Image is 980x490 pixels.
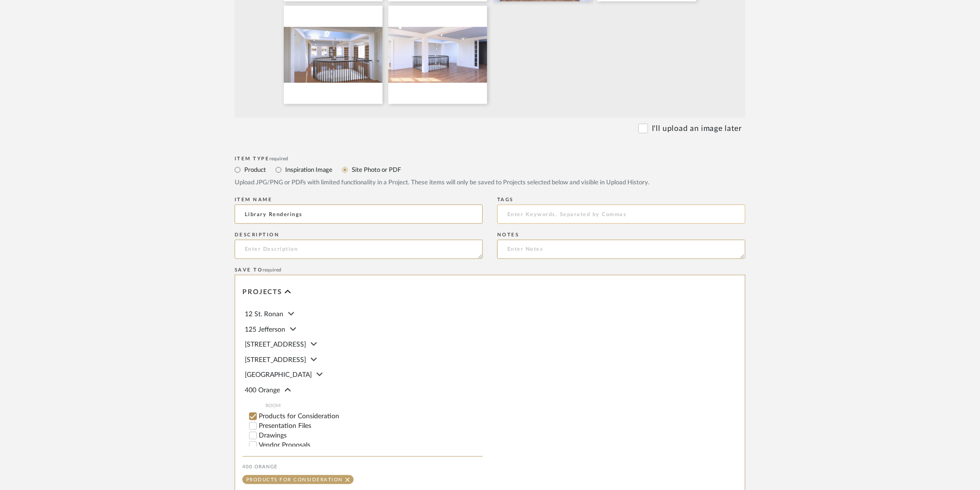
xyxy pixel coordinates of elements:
div: Description [235,232,483,238]
label: Vendor Proposals [259,442,483,449]
span: ROOM [265,402,483,410]
span: 125 Jefferson [245,326,285,333]
span: 12 St. Ronan [245,311,283,318]
span: 400 Orange [245,387,280,394]
div: Products for Consideration [246,477,343,482]
span: required [263,268,282,272]
span: [GEOGRAPHIC_DATA] [245,372,312,378]
label: Products for Consideration [259,413,483,420]
label: Presentation Files [259,423,483,429]
div: Save To [235,267,745,273]
span: required [270,156,289,161]
div: Notes [497,232,745,238]
input: Enter Name [235,205,483,224]
input: Enter Keywords, Separated by Commas [497,205,745,224]
div: Upload JPG/PNG or PDFs with limited functionality in a Project. These items will only be saved to... [235,178,745,188]
span: Projects [242,288,282,297]
mat-radio-group: Select item type [235,164,745,176]
label: Site Photo or PDF [351,165,401,175]
div: Item name [235,197,483,203]
div: 400 Orange [242,464,483,470]
div: Item Type [235,156,745,162]
span: [STREET_ADDRESS] [245,357,306,363]
div: Tags [497,197,745,203]
label: Product [243,165,266,175]
span: [STREET_ADDRESS] [245,341,306,348]
label: I'll upload an image later [652,123,742,134]
label: Inspiration Image [284,165,332,175]
label: Drawings [259,432,483,439]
